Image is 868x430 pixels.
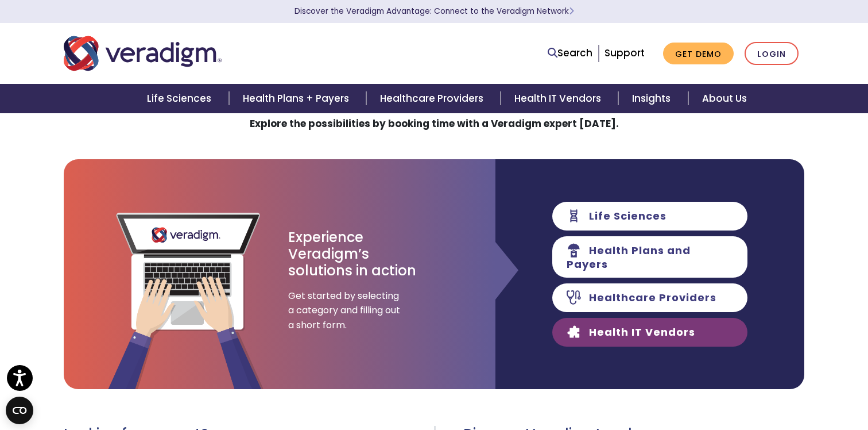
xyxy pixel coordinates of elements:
[618,84,688,113] a: Insights
[604,46,645,60] a: Support
[501,84,618,113] a: Health IT Vendors
[569,6,574,17] span: Learn More
[548,45,592,61] a: Search
[288,229,417,279] h3: Experience Veradigm’s solutions in action
[6,397,33,424] button: Open CMP widget
[366,84,501,113] a: Healthcare Providers
[64,34,222,72] img: Veradigm logo
[663,43,734,65] a: Get Demo
[250,117,619,130] strong: Explore the possibilities by booking time with a Veradigm expert [DATE].
[288,289,403,333] span: Get started by selecting a category and filling out a short form.
[688,84,761,113] a: About Us
[745,42,799,66] a: Login
[229,84,366,113] a: Health Plans + Payers
[294,6,574,17] a: Discover the Veradigm Advantage: Connect to the Veradigm NetworkLearn More
[133,84,228,113] a: Life Sciences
